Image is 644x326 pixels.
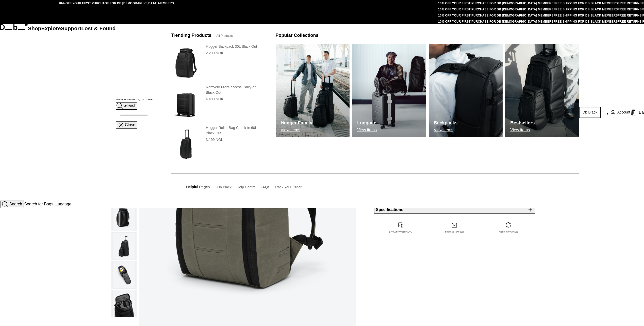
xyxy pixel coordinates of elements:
button: Hugger Backpack 20L Forest Green [111,261,137,289]
h3: Hugger Family [281,120,312,126]
a: FREE SHIPPING FOR DB BLACK MEMBERS [554,2,618,5]
span: Close [125,123,135,127]
img: Db [429,44,503,137]
p: View items [434,128,458,132]
a: 10% OFF YOUR FIRST PURCHASE FOR DB [DEMOGRAPHIC_DATA] MEMBERS [438,8,553,11]
p: Free shipping [445,231,464,234]
img: Hugger Backpack 20L Forest Green [113,262,135,288]
img: Hugger Backpack 30L Black Out [171,44,201,82]
h3: Bestsellers [510,120,535,126]
h3: Helpful Pages [186,184,210,190]
h3: Trending Products [171,32,211,39]
a: 10% OFF YOUR FIRST PURCHASE FOR DB [DEMOGRAPHIC_DATA] MEMBERS [58,2,174,5]
button: Hugger Backpack 20L Forest Green [111,232,137,260]
a: FREE SHIPPING FOR DB BLACK MEMBERS [554,20,618,23]
img: Db [505,44,579,137]
span: Search [9,202,22,206]
img: Ramverk Front-access Carry-on Black Out [171,85,201,123]
a: Db Luggage View items [352,44,426,137]
h3: Popular Collections [276,32,319,39]
p: 2 year warranty [389,231,412,234]
a: Support [61,25,81,31]
h3: Luggage [357,120,377,126]
a: 10% OFF YOUR FIRST PURCHASE FOR DB [DEMOGRAPHIC_DATA] MEMBERS [438,14,553,17]
a: FREE SHIPPING FOR DB BLACK MEMBERS [554,14,618,17]
span: Search [124,103,137,108]
button: Close [116,121,137,129]
a: FAQs [261,185,270,189]
button: Hugger Backpack 20L Forest Green [111,290,137,317]
a: Db Backpacks View items [429,44,503,137]
a: 10% OFF YOUR FIRST PURCHASE FOR DB [DEMOGRAPHIC_DATA] MEMBERS [438,2,553,5]
a: All Products [217,34,233,38]
button: Specifications [374,206,535,214]
img: Hugger Roller Bag Check-in 60L Black Out [171,125,201,163]
p: Free returns [499,231,518,234]
a: Hugger Backpack 30L Black Out Hugger Backpack 30L Black Out 2.299 NOK [171,44,266,82]
h3: Ramverk Front-access Carry-on Black Out [206,85,266,95]
span: 3.199 NOK [206,138,223,142]
label: Search for Bags, Luggage... [116,98,155,102]
h3: Hugger Backpack 30L Black Out [206,44,266,49]
img: Hugger Backpack 20L Forest Green [113,233,135,259]
a: Db Bestsellers View items [505,44,579,137]
a: Ramverk Front-access Carry-on Black Out Ramverk Front-access Carry-on Black Out 4.499 NOK [171,85,266,123]
a: Help Centre [237,185,256,189]
a: Account [611,109,630,116]
p: View items [510,128,535,132]
span: 4.499 NOK [206,97,223,101]
button: Hugger Backpack 20L Forest Green [111,204,137,231]
p: View items [357,128,377,132]
a: Track Your Order [275,185,302,189]
img: Hugger Backpack 20L Forest Green [113,290,135,317]
a: Lost & Found [81,25,115,31]
a: Shop [28,25,41,31]
a: Hugger Roller Bag Check-in 60L Black Out Hugger Roller Bag Check-in 60L Black Out 3.199 NOK [171,125,266,163]
span: Account [617,110,630,115]
a: Explore [41,25,61,31]
p: View items [281,128,312,132]
a: FREE SHIPPING FOR DB BLACK MEMBERS [554,8,618,11]
a: Db Black [217,185,232,189]
a: Db Hugger Family View items [276,44,350,137]
h3: Hugger Roller Bag Check-in 60L Black Out [206,125,266,136]
img: Hugger Backpack 20L Forest Green [113,204,135,231]
a: 10% OFF YOUR FIRST PURCHASE FOR DB [DEMOGRAPHIC_DATA] MEMBERS [438,20,553,23]
img: Db [352,44,426,137]
a: Db Black [579,107,601,118]
h3: Backpacks [434,120,458,126]
img: Db [276,44,350,137]
nav: Main Navigation [28,24,116,201]
button: Search [116,102,137,110]
span: 2.299 NOK [206,51,223,55]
